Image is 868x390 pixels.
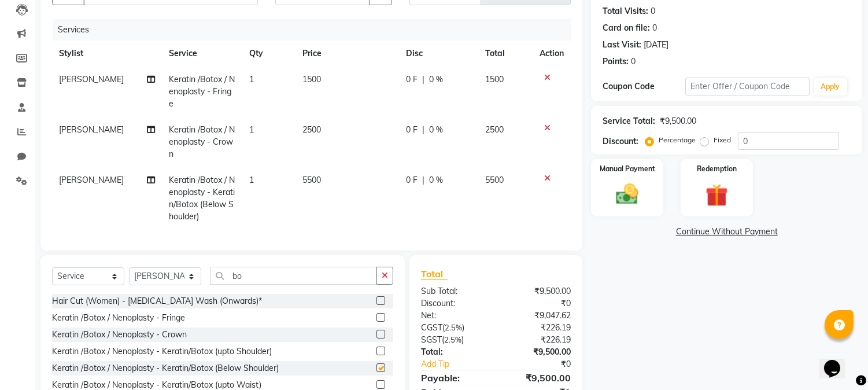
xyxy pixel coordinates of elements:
div: Coupon Code [603,80,685,93]
div: Service Total: [603,115,655,127]
div: ₹226.19 [496,334,580,346]
div: ( ) [412,334,496,346]
div: 0 [631,56,636,68]
span: CGST [421,322,442,333]
div: Payable: [412,371,496,385]
button: Apply [814,78,847,95]
div: ₹0 [496,297,580,310]
div: ₹9,500.00 [660,115,696,127]
div: Sub Total: [412,285,496,297]
label: Percentage [659,135,696,145]
div: Last Visit: [603,39,641,51]
label: Manual Payment [600,164,655,174]
div: Hair Cut (Women) - [MEDICAL_DATA] Wash (Onwards)* [52,295,262,307]
span: | [422,124,424,136]
div: Total Visits: [603,5,648,17]
span: SGST [421,334,442,345]
span: 1500 [486,74,504,84]
div: Keratin /Botox / Nenoplasty - Keratin/Botox (upto Shoulder) [52,345,272,358]
span: 1 [249,124,254,135]
span: [PERSON_NAME] [59,124,124,135]
th: Disc [399,41,478,67]
div: ₹9,500.00 [496,285,580,297]
span: 1500 [302,74,321,84]
div: Discount: [603,135,638,148]
span: 2.5% [445,323,462,332]
span: Keratin /Botox / Nenoplasty - Fringe [169,74,235,109]
input: Enter Offer / Coupon Code [685,78,809,95]
span: | [422,73,424,86]
div: Card on file: [603,22,650,34]
span: 0 % [429,124,443,136]
span: Total [421,268,448,280]
div: ( ) [412,322,496,334]
th: Action [533,41,571,67]
img: _gift.svg [699,181,735,209]
img: _cash.svg [609,181,645,207]
th: Service [162,41,243,67]
span: | [422,174,424,186]
div: 0 [652,22,657,34]
div: Net: [412,310,496,322]
span: 0 F [406,73,418,86]
div: Keratin /Botox / Nenoplasty - Crown [52,329,187,341]
span: 2500 [302,124,321,135]
th: Stylist [52,41,162,67]
input: Search or Scan [210,267,377,285]
div: Discount: [412,297,496,310]
div: ₹0 [510,358,580,370]
span: 0 F [406,124,418,136]
div: ₹226.19 [496,322,580,334]
th: Total [479,41,533,67]
iframe: chat widget [819,344,856,378]
div: Total: [412,346,496,358]
label: Redemption [697,164,737,174]
div: Services [53,19,579,41]
div: [DATE] [644,39,668,51]
div: Keratin /Botox / Nenoplasty - Fringe [52,312,185,324]
div: Points: [603,56,629,68]
span: 2.5% [444,335,461,344]
span: 0 % [429,174,443,186]
a: Add Tip [412,358,510,370]
th: Qty [242,41,296,67]
div: ₹9,047.62 [496,310,580,322]
span: 5500 [302,175,321,185]
span: 1 [249,175,254,185]
span: 0 % [429,73,443,86]
div: ₹9,500.00 [496,371,580,385]
span: Keratin /Botox / Nenoplasty - Crown [169,124,235,159]
label: Fixed [714,135,731,145]
div: ₹9,500.00 [496,346,580,358]
div: 0 [651,5,655,17]
span: [PERSON_NAME] [59,175,124,185]
span: Keratin /Botox / Nenoplasty - Keratin/Botox (Below Shoulder) [169,175,235,222]
span: 0 F [406,174,418,186]
div: Keratin /Botox / Nenoplasty - Keratin/Botox (Below Shoulder) [52,362,279,374]
span: [PERSON_NAME] [59,74,124,84]
a: Continue Without Payment [593,226,860,238]
span: 1 [249,74,254,84]
span: 5500 [486,175,504,185]
th: Price [296,41,399,67]
span: 2500 [486,124,504,135]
